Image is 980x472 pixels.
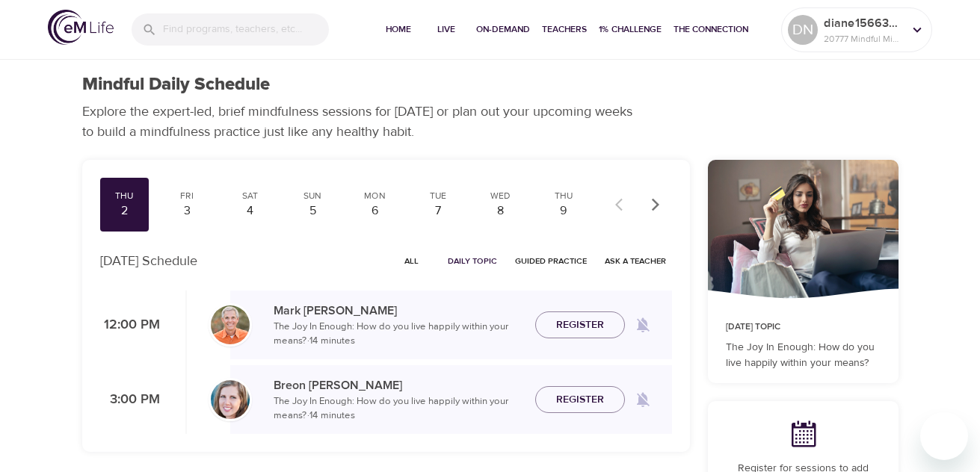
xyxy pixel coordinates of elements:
div: Mon [357,190,394,202]
div: 7 [419,202,457,220]
p: Mark [PERSON_NAME] [274,302,523,320]
span: On-Demand [476,22,530,37]
div: 9 [545,202,582,220]
span: Remind me when a class goes live every Thursday at 12:00 PM [625,307,661,343]
div: Thu [545,190,582,202]
p: The Joy In Enough: How do you live happily within your means? · 14 minutes [274,394,523,423]
button: Daily Topic [442,249,503,273]
img: Mark_Pirtle-min.jpg [211,305,250,344]
span: Teachers [542,22,587,37]
button: All [388,249,436,273]
span: Home [380,22,416,37]
div: Sat [231,190,268,202]
span: Register [556,316,604,335]
div: Tue [419,190,457,202]
span: Daily Topic [448,254,497,268]
p: diane1566335036 [824,14,903,32]
span: Ask a Teacher [605,254,666,268]
p: Explore the expert-led, brief mindfulness sessions for [DATE] or plan out your upcoming weeks to ... [82,102,643,142]
button: Register [535,311,625,339]
p: 20777 Mindful Minutes [824,32,903,46]
img: logo [48,10,114,45]
div: 3 [168,202,206,220]
span: Remind me when a class goes live every Thursday at 3:00 PM [625,382,661,417]
p: The Joy In Enough: How do you live happily within your means? [726,340,881,371]
button: Register [535,386,625,414]
p: 3:00 PM [100,390,160,410]
div: 2 [106,202,144,220]
div: 5 [294,202,331,220]
span: The Connection [674,22,748,37]
p: [DATE] Topic [726,320,881,334]
button: Ask a Teacher [599,249,672,273]
div: Sun [294,190,331,202]
p: [DATE] Schedule [100,251,197,271]
span: Live [428,22,464,37]
img: Breon_Michel-min.jpg [211,380,250,419]
input: Find programs, teachers, etc... [163,13,329,46]
button: Guided Practice [509,249,593,273]
p: Breon [PERSON_NAME] [274,376,523,394]
span: Guided Practice [515,254,587,268]
div: 6 [357,202,394,220]
p: The Joy In Enough: How do you live happily within your means? · 14 minutes [274,320,523,349]
div: 4 [231,202,268,220]
span: All [394,254,430,268]
iframe: Button to launch messaging window [920,412,968,460]
p: 12:00 PM [100,315,160,335]
div: Fri [168,190,206,202]
div: 8 [482,202,520,220]
span: Register [556,391,604,409]
div: Wed [482,190,520,202]
div: Thu [106,190,144,202]
div: DN [788,15,818,45]
span: 1% Challenge [599,22,662,37]
h1: Mindful Daily Schedule [82,74,270,96]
